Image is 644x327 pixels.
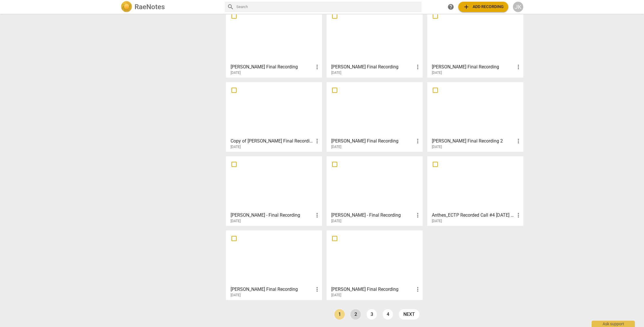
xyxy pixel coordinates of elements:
[331,138,414,145] h3: Kelly Thune Final Recording
[432,219,442,224] span: [DATE]
[463,3,470,10] span: add
[236,2,419,11] input: Search
[458,2,508,12] button: Upload
[121,1,220,13] a: LogoRaeNotes
[329,84,421,149] a: [PERSON_NAME] Final Recording[DATE]
[231,138,314,145] h3: Copy of Kelly Thune Final Recording
[432,212,515,219] h3: Anthes_ECTP Recorded Call #4 8 13 2024 - Joseph Anthes
[429,158,521,223] a: Anthes_ECTP Recorded Call #4 [DATE] - [PERSON_NAME][DATE]
[231,293,241,298] span: [DATE]
[334,309,345,320] a: Page 1 is your current page
[331,70,341,75] span: [DATE]
[231,145,241,149] span: [DATE]
[463,3,504,10] span: Add recording
[429,84,521,149] a: [PERSON_NAME] Final Recording 2[DATE]
[513,2,523,12] button: JK
[331,286,414,293] h3: Heather Bennett-Knerr Final Recording
[331,219,341,224] span: [DATE]
[515,138,522,145] span: more_vert
[331,145,341,149] span: [DATE]
[231,219,241,224] span: [DATE]
[331,64,414,70] h3: Kidd Final Recording
[231,286,314,293] h3: Courtney Wildoner Final Recording
[314,138,321,145] span: more_vert
[414,286,421,293] span: more_vert
[135,3,165,11] h2: RaeNotes
[329,158,421,223] a: [PERSON_NAME] - Final Recording[DATE]
[231,70,241,75] span: [DATE]
[447,3,454,10] span: help
[429,10,521,75] a: [PERSON_NAME] Final Recording[DATE]
[228,232,320,297] a: [PERSON_NAME] Final Recording[DATE]
[228,10,320,75] a: [PERSON_NAME] Final Recording[DATE]
[367,309,377,320] a: Page 3
[331,293,341,298] span: [DATE]
[314,286,321,293] span: more_vert
[121,1,132,13] img: Logo
[432,145,442,149] span: [DATE]
[432,70,442,75] span: [DATE]
[446,2,456,12] a: Help
[231,212,314,219] h3: Amanda Schmidt - Final Recording
[228,158,320,223] a: [PERSON_NAME] - Final Recording[DATE]
[228,84,320,149] a: Copy of [PERSON_NAME] Final Recording[DATE]
[350,309,361,320] a: Page 2
[329,10,421,75] a: [PERSON_NAME] Final Recording[DATE]
[399,309,419,320] a: next
[414,212,421,219] span: more_vert
[414,64,421,70] span: more_vert
[414,138,421,145] span: more_vert
[314,212,321,219] span: more_vert
[383,309,393,320] a: Page 4
[227,3,234,10] span: search
[231,64,314,70] h3: Campos Final Recording
[432,138,515,145] h3: Heather Bennett-Knerr Final Recording 2
[515,212,522,219] span: more_vert
[314,64,321,70] span: more_vert
[329,232,421,297] a: [PERSON_NAME] Final Recording[DATE]
[432,64,515,70] h3: Rhoades Final Recording
[331,212,414,219] h3: Nikolas V. Tsamoutalidis - Final Recording
[592,321,635,327] div: Ask support
[515,64,522,70] span: more_vert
